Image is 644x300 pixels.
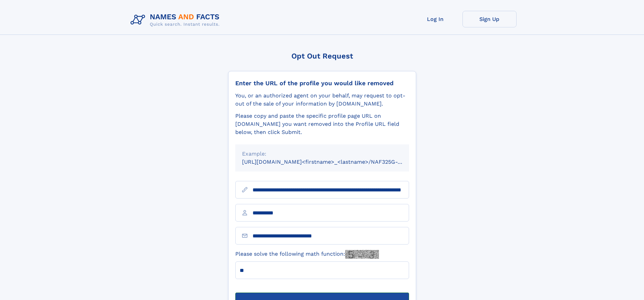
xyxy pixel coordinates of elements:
[128,11,225,29] img: Logo Names and Facts
[235,92,409,108] div: You, or an authorized agent on your behalf, may request to opt-out of the sale of your informatio...
[242,150,402,158] div: Example:
[235,112,409,136] div: Please copy and paste the specific profile page URL on [DOMAIN_NAME] you want removed into the Pr...
[462,11,517,27] a: Sign Up
[228,52,416,60] div: Opt Out Request
[408,11,462,27] a: Log In
[235,250,379,259] label: Please solve the following math function:
[242,159,422,165] small: [URL][DOMAIN_NAME]<firstname>_<lastname>/NAF325G-xxxxxxxx
[235,79,409,87] div: Enter the URL of the profile you would like removed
